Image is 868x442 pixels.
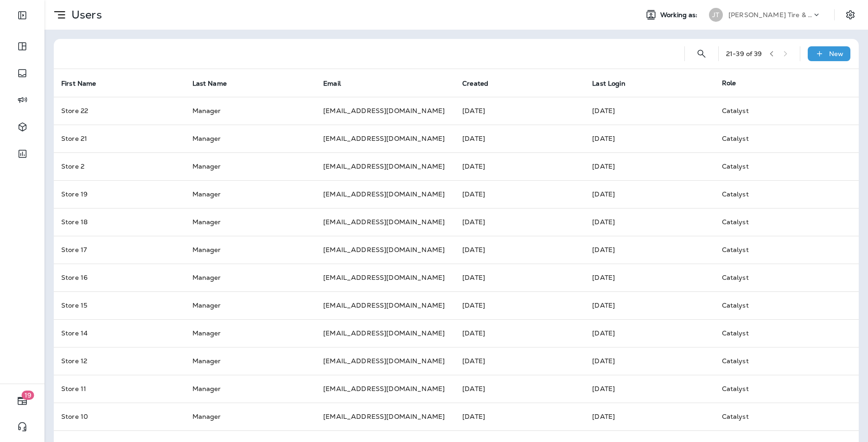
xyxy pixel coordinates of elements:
td: [DATE] [585,125,714,152]
span: First Name [61,80,96,88]
td: [DATE] [455,264,585,291]
td: Catalyst [715,180,844,208]
td: Catalyst [715,291,844,319]
td: [EMAIL_ADDRESS][DOMAIN_NAME] [316,291,455,319]
td: Manager [185,236,316,264]
td: [DATE] [455,403,585,430]
td: [DATE] [585,375,714,403]
td: [EMAIL_ADDRESS][DOMAIN_NAME] [316,208,455,236]
td: Catalyst [715,319,844,347]
td: [DATE] [455,319,585,347]
span: Created [462,80,488,88]
td: [DATE] [455,236,585,264]
button: Search Users [692,44,711,63]
td: [DATE] [585,264,714,291]
td: Catalyst [715,152,844,180]
span: Last Login [592,79,637,88]
td: Catalyst [715,264,844,291]
td: Store 21 [54,125,185,152]
span: Last Name [192,80,227,88]
td: Catalyst [715,208,844,236]
p: Users [68,8,102,22]
div: 21 - 39 of 39 [726,50,762,57]
button: 19 [9,391,35,410]
td: [EMAIL_ADDRESS][DOMAIN_NAME] [316,319,455,347]
button: Settings [842,6,859,23]
td: [EMAIL_ADDRESS][DOMAIN_NAME] [316,125,455,152]
span: Last Name [192,79,239,88]
td: [DATE] [585,403,714,430]
td: Manager [185,319,316,347]
td: [DATE] [585,319,714,347]
td: [DATE] [585,347,714,375]
td: [EMAIL_ADDRESS][DOMAIN_NAME] [316,152,455,180]
td: Store 15 [54,291,185,319]
td: [EMAIL_ADDRESS][DOMAIN_NAME] [316,264,455,291]
td: Store 2 [54,152,185,180]
span: First Name [61,79,108,88]
td: [DATE] [585,236,714,264]
span: Last Login [592,80,625,88]
td: [DATE] [455,97,585,125]
td: [DATE] [585,97,714,125]
span: Email [323,80,341,88]
td: Manager [185,125,316,152]
td: [DATE] [585,180,714,208]
td: Manager [185,291,316,319]
td: [DATE] [455,125,585,152]
td: [DATE] [455,347,585,375]
td: Store 19 [54,180,185,208]
td: [DATE] [455,208,585,236]
td: Manager [185,152,316,180]
td: [EMAIL_ADDRESS][DOMAIN_NAME] [316,180,455,208]
td: Store 18 [54,208,185,236]
td: [DATE] [455,180,585,208]
td: [DATE] [585,291,714,319]
button: Expand Sidebar [9,6,35,25]
td: Catalyst [715,236,844,264]
td: Store 17 [54,236,185,264]
td: Store 16 [54,264,185,291]
p: [PERSON_NAME] Tire & Auto [728,11,812,19]
span: Role [722,79,736,87]
td: Store 14 [54,319,185,347]
td: Manager [185,208,316,236]
td: [EMAIL_ADDRESS][DOMAIN_NAME] [316,97,455,125]
td: [DATE] [455,291,585,319]
div: JT [709,8,723,22]
td: [DATE] [455,375,585,403]
td: [DATE] [585,208,714,236]
td: Manager [185,403,316,430]
td: Catalyst [715,125,844,152]
td: Store 22 [54,97,185,125]
td: Manager [185,347,316,375]
td: [DATE] [455,152,585,180]
td: Store 11 [54,375,185,403]
td: Manager [185,264,316,291]
span: Created [462,79,500,88]
td: Catalyst [715,347,844,375]
td: Catalyst [715,403,844,430]
td: [DATE] [585,152,714,180]
td: [EMAIL_ADDRESS][DOMAIN_NAME] [316,375,455,403]
span: Email [323,79,353,88]
p: New [829,50,843,57]
span: Working as: [660,11,700,19]
td: Manager [185,97,316,125]
span: 19 [22,391,34,400]
td: Manager [185,180,316,208]
td: Store 10 [54,403,185,430]
td: [EMAIL_ADDRESS][DOMAIN_NAME] [316,236,455,264]
td: Catalyst [715,97,844,125]
td: Manager [185,375,316,403]
td: Store 12 [54,347,185,375]
td: [EMAIL_ADDRESS][DOMAIN_NAME] [316,403,455,430]
td: Catalyst [715,375,844,403]
td: [EMAIL_ADDRESS][DOMAIN_NAME] [316,347,455,375]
